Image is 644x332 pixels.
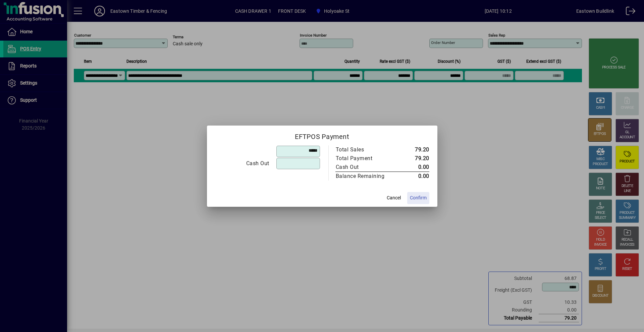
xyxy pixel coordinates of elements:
h2: EFTPOS Payment [207,126,437,145]
button: Cancel [383,192,405,204]
span: Confirm [410,194,427,201]
div: Cash Out [215,159,269,168]
td: 79.20 [399,145,429,154]
td: 0.00 [399,172,429,181]
div: Balance Remaining [336,172,392,180]
td: 0.00 [399,163,429,172]
td: Total Sales [335,145,399,154]
td: Total Payment [335,154,399,163]
span: Cancel [387,194,401,201]
div: Cash Out [336,163,392,171]
button: Confirm [407,192,429,204]
td: 79.20 [399,154,429,163]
